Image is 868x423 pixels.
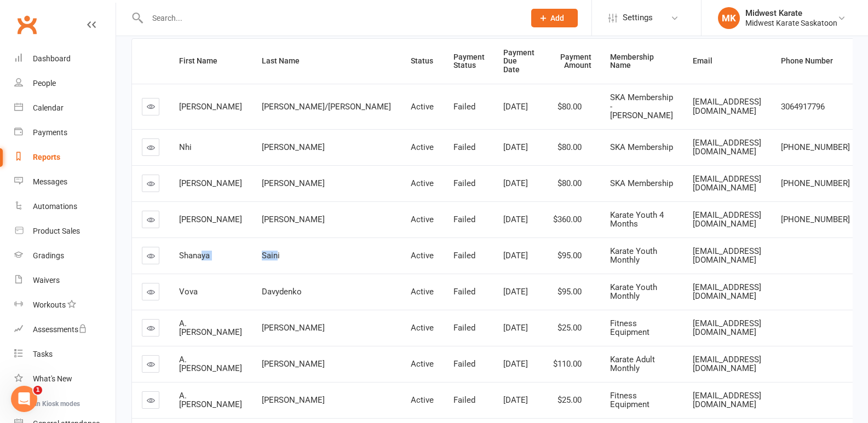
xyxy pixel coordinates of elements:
[411,359,434,369] span: Active
[14,145,116,170] a: Reports
[453,142,475,152] span: Failed
[262,215,325,224] span: [PERSON_NAME]
[33,202,77,211] div: Automations
[33,325,87,334] div: Assessments
[550,14,564,22] span: Add
[14,96,116,120] a: Calendar
[14,268,116,293] a: Waivers
[33,177,67,186] div: Messages
[14,244,116,268] a: Gradings
[453,178,475,188] span: Failed
[262,359,325,369] span: [PERSON_NAME]
[144,10,517,26] input: Search...
[693,174,761,193] span: [EMAIL_ADDRESS][DOMAIN_NAME]
[453,323,475,333] span: Failed
[179,355,242,374] span: A. [PERSON_NAME]
[411,57,435,65] div: Status
[453,287,475,297] span: Failed
[503,395,528,405] span: [DATE]
[745,8,837,18] div: Midwest Karate
[33,79,56,88] div: People
[781,142,850,152] span: [PHONE_NUMBER]
[610,178,673,188] span: SKA Membership
[179,102,242,112] span: [PERSON_NAME]
[557,178,582,188] span: $80.00
[262,323,325,333] span: [PERSON_NAME]
[14,293,116,317] a: Workouts
[503,142,528,152] span: [DATE]
[693,318,761,338] span: [EMAIL_ADDRESS][DOMAIN_NAME]
[781,102,825,112] span: 3064917796
[610,210,664,229] span: Karate Youth 4 Months
[781,178,850,188] span: [PHONE_NUMBER]
[503,323,528,333] span: [DATE]
[503,102,528,112] span: [DATE]
[718,7,740,29] div: MK
[557,142,582,152] span: $80.00
[33,386,42,395] span: 1
[557,251,582,260] span: $95.00
[553,359,582,369] span: $110.00
[262,57,392,65] div: Last Name
[33,350,53,358] div: Tasks
[453,359,475,369] span: Failed
[262,142,325,152] span: [PERSON_NAME]
[14,47,116,71] a: Dashboard
[33,276,60,285] div: Waivers
[33,153,60,161] div: Reports
[553,215,582,224] span: $360.00
[179,287,198,297] span: Vova
[557,323,582,333] span: $25.00
[262,287,302,297] span: Davydenko
[453,251,475,260] span: Failed
[781,57,851,65] div: Phone Number
[781,215,850,224] span: [PHONE_NUMBER]
[13,11,41,38] a: Clubworx
[503,178,528,188] span: [DATE]
[610,142,673,152] span: SKA Membership
[14,219,116,244] a: Product Sales
[557,287,582,297] span: $95.00
[179,57,243,65] div: First Name
[33,374,72,383] div: What's New
[453,215,475,224] span: Failed
[33,128,67,137] div: Payments
[610,355,655,374] span: Karate Adult Monthly
[14,367,116,391] a: What's New
[693,246,761,265] span: [EMAIL_ADDRESS][DOMAIN_NAME]
[503,215,528,224] span: [DATE]
[411,215,434,224] span: Active
[14,71,116,96] a: People
[610,246,657,265] span: Karate Youth Monthly
[693,210,761,229] span: [EMAIL_ADDRESS][DOMAIN_NAME]
[14,120,116,145] a: Payments
[11,386,37,412] iframe: Intercom live chat
[503,359,528,369] span: [DATE]
[557,102,582,112] span: $80.00
[693,57,762,65] div: Email
[33,54,71,63] div: Dashboard
[411,251,434,260] span: Active
[693,97,761,116] span: [EMAIL_ADDRESS][DOMAIN_NAME]
[33,227,80,235] div: Product Sales
[262,251,280,260] span: Saini
[179,178,242,188] span: [PERSON_NAME]
[503,49,534,74] div: Payment Due Date
[411,395,434,405] span: Active
[179,251,210,260] span: Shanaya
[262,395,325,405] span: [PERSON_NAME]
[262,178,325,188] span: [PERSON_NAME]
[14,317,116,342] a: Assessments
[610,92,673,120] span: SKA Membership - [PERSON_NAME]
[179,142,192,152] span: Nhi
[610,318,649,338] span: Fitness Equipment
[453,395,475,405] span: Failed
[411,178,434,188] span: Active
[262,102,391,112] span: [PERSON_NAME]/[PERSON_NAME]
[411,142,434,152] span: Active
[453,53,485,70] div: Payment Status
[623,5,653,30] span: Settings
[610,391,649,410] span: Fitness Equipment
[503,251,528,260] span: [DATE]
[33,103,64,112] div: Calendar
